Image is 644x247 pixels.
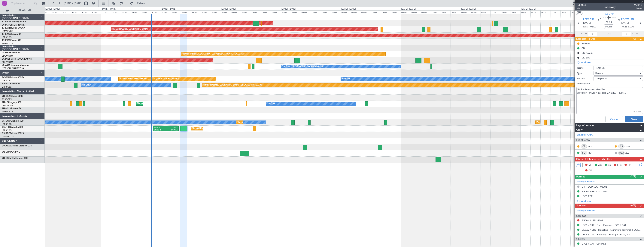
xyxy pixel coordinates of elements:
[82,82,91,88] div: No Crew
[577,133,593,137] a: Schedule Crew
[301,10,311,14] div: 08:00
[582,224,626,227] a: LPCS / CAT - Fuel - Execujet LPCS / CAT
[501,10,511,14] div: 16:00
[2,95,23,97] a: 9H-YAAGlobal 5000
[2,110,13,113] a: WMSA/SZB
[595,72,603,75] span: Generic
[182,51,245,57] div: Planned Maint [GEOGRAPHIC_DATA] ([GEOGRAPHIC_DATA] Intl)
[161,10,171,14] div: 00:00
[576,175,585,179] span: Permits
[341,10,351,14] div: 00:00
[582,242,606,245] a: LPCS / CAT - Catering
[101,10,111,14] div: 00:00
[577,7,586,10] span: 3/5
[595,77,607,80] span: Completed
[311,10,321,14] div: 12:00
[2,129,12,132] a: LFPB/LBG
[633,7,642,10] span: Charter
[251,10,261,14] div: 12:00
[10,9,40,12] span: All Aircraft
[621,25,627,29] span: 10:25
[282,64,324,69] div: No Crew [GEOGRAPHIC_DATA] (Dublin Intl)
[401,8,416,11] div: [DATE] - [DATE]
[2,120,23,122] a: CS-DOUGlobal 6500
[51,10,61,14] div: 04:00
[2,39,21,42] a: T7-PJ29Falcon 7X
[633,110,642,113] div: (62/255)
[576,237,585,241] span: Charter
[281,8,296,11] div: [DATE] - [DATE]
[2,67,24,70] a: [PERSON_NAME]/QSA
[603,5,616,9] div: Underway
[618,144,624,149] div: CS
[2,145,32,147] a: D-CKNACessna Citation CJ4
[2,123,12,126] a: LFPB/LBG
[583,21,591,25] span: [DATE]
[582,185,607,188] div: LPFR DEP SLOT 0600Z
[2,157,11,159] span: 9H-CWM
[577,72,594,75] label: Type:
[131,10,141,14] div: 12:00
[211,10,221,14] div: 20:00
[166,129,177,131] div: 07:05 Z
[137,101,179,107] div: Planned Maint Nice ([GEOGRAPHIC_DATA])
[481,10,491,14] div: 08:00
[2,33,21,35] a: T7-EAGLFalcon 8X
[608,163,611,167] span: CR
[2,33,11,35] span: T7-EAGL
[2,77,10,79] span: F-GPNJ
[628,25,634,29] span: ELDT
[181,10,191,14] div: 08:00
[576,204,586,208] span: Services
[625,145,634,148] a: WIA
[577,3,586,7] span: 535024
[154,126,166,129] div: KRNO
[617,163,621,167] span: FFC
[134,2,150,5] span: Refresh
[2,101,21,104] a: 9H-LPZLegacy 500
[2,52,10,54] span: LX-GBH
[291,10,301,14] div: 04:00
[121,10,131,14] div: 08:00
[2,36,12,39] a: LFPB/LBG
[237,120,296,125] div: Planned Maint [GEOGRAPHIC_DATA] ([GEOGRAPHIC_DATA])
[321,10,331,14] div: 16:00
[341,8,356,11] div: [DATE] - [DATE]
[421,10,431,14] div: 08:00
[582,51,593,55] div: UK Permit
[2,132,24,135] a: CS-RRCFalcon 900LX
[582,42,590,45] div: Prebrief
[201,10,211,14] div: 16:00
[582,190,609,193] div: EGGW ARR SLOT 1015Z
[2,58,32,60] a: LX-INBFalcon 900EX EASy II
[582,219,603,222] a: EGGW / LTN - Fuel
[191,10,201,14] div: 12:00
[2,52,20,54] a: LX-GBHFalcon 7X
[491,10,500,14] div: 12:00
[441,10,451,14] div: 16:00
[2,77,24,79] a: F-GPNJFalcon 900EX
[451,10,460,14] div: 20:00
[577,77,594,81] label: Status:
[581,151,587,155] div: FO
[91,10,101,14] div: 20:00
[576,157,612,161] span: Dispatch Checks and Weather
[151,10,161,14] div: 20:00
[583,18,594,21] span: LPCS CAT
[576,37,595,41] span: Dispatch To-Dos
[411,10,421,14] div: 04:00
[630,204,636,208] span: (6/8)
[582,233,632,236] a: LPCS / CAT - Handling - Execujet LPCS / CAT
[171,10,181,14] div: 04:00
[625,151,634,155] a: ZLE
[391,10,401,14] div: 20:00
[581,144,587,149] div: CP
[628,163,630,167] span: FP
[431,10,441,14] div: 12:00
[281,10,291,14] div: 00:00
[471,10,481,14] div: 04:00
[2,95,10,97] span: 9H-YAA
[4,7,41,13] button: All Aircraft
[361,10,371,14] div: 08:00
[606,21,612,24] span: 02:25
